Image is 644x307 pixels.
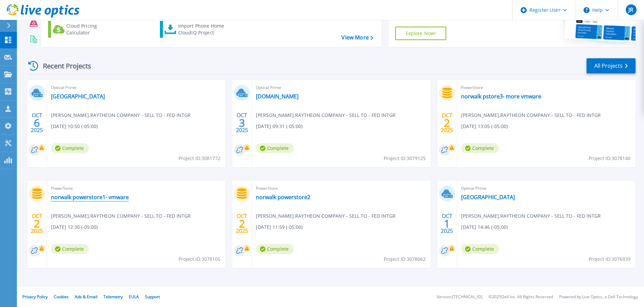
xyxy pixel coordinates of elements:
[51,244,89,254] span: Complete
[444,221,450,226] span: 1
[48,21,123,38] a: Cloud Pricing Calculator
[51,112,191,119] span: [PERSON_NAME] , RAYTHEON COMPANY - SELL TO - FED INTGR
[628,7,633,12] span: JR
[75,294,97,300] a: Ads & Email
[341,34,373,41] a: View More
[103,294,123,300] a: Telemetry
[51,143,89,153] span: Complete
[51,93,105,100] a: [GEOGRAPHIC_DATA]
[51,84,221,91] span: Optical Prime
[461,112,601,119] span: [PERSON_NAME] , RAYTHEON COMPANY - SELL TO - FED INTGR
[444,120,450,126] span: 2
[239,221,245,226] span: 2
[461,185,631,192] span: Optical Prime
[256,223,303,231] span: [DATE] 11:59 (-05:00)
[256,143,294,153] span: Complete
[66,23,120,36] div: Cloud Pricing Calculator
[256,84,426,91] span: Optical Prime
[236,211,248,236] div: OCT 2025
[395,27,447,40] a: Explore Now!
[461,244,499,254] span: Complete
[51,212,191,220] span: [PERSON_NAME] , RAYTHEON COMPANY - SELL TO - FED INTGR
[51,123,98,130] span: [DATE] 10:50 (-05:00)
[384,155,426,162] span: Project ID: 3079125
[384,255,426,263] span: Project ID: 3078062
[129,294,139,300] a: EULA
[256,212,396,220] span: [PERSON_NAME] , RAYTHEON COMPANY - SELL TO - FED INTGR
[461,123,508,130] span: [DATE] 13:05 (-05:00)
[461,212,601,220] span: [PERSON_NAME] , RAYTHEON COMPANY - SELL TO - FED INTGR
[256,123,303,130] span: [DATE] 09:31 (-05:00)
[51,223,98,231] span: [DATE] 12:30 (-05:00)
[256,185,426,192] span: PowerStore
[589,155,630,162] span: Project ID: 3078140
[461,143,499,153] span: Complete
[587,58,636,73] a: All Projects
[178,155,220,162] span: Project ID: 3081772
[461,84,631,91] span: PowerStore
[461,194,515,201] a: [GEOGRAPHIC_DATA]
[236,111,248,135] div: OCT 2025
[145,294,160,300] a: Support
[30,111,43,135] div: OCT 2025
[256,112,396,119] span: [PERSON_NAME] , RAYTHEON COMPANY - SELL TO - FED INTGR
[461,93,541,100] a: norwalk pstore3- more vmware
[178,23,231,36] div: Import Phone Home CloudIQ Project
[440,211,453,236] div: OCT 2025
[559,295,638,299] li: Powered by Live Optics, a Dell Technology
[30,211,43,236] div: OCT 2025
[34,221,40,226] span: 2
[26,58,100,74] div: Recent Projects
[51,194,129,201] a: norwalk powerstore1- vmware
[34,120,40,126] span: 6
[488,295,553,299] li: © 2025 Dell Inc. All Rights Reserved
[51,185,221,192] span: PowerStore
[178,255,220,263] span: Project ID: 3078105
[461,223,508,231] span: [DATE] 14:46 (-05:00)
[256,244,294,254] span: Complete
[437,295,482,299] li: Version: [TECHNICAL_ID]
[589,255,630,263] span: Project ID: 3076939
[22,294,48,300] a: Privacy Policy
[256,194,310,201] a: norwalk powerstore2
[440,111,453,135] div: OCT 2025
[256,93,299,100] a: [DOMAIN_NAME]
[54,294,69,300] a: Cookies
[239,120,245,126] span: 3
